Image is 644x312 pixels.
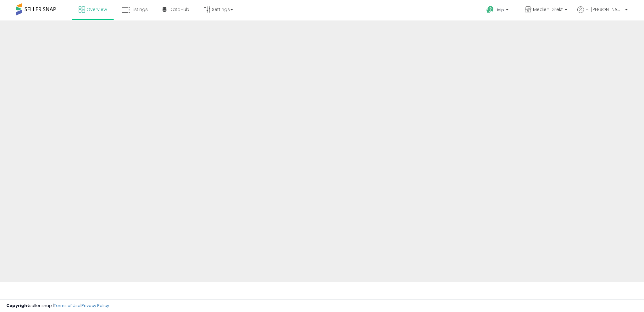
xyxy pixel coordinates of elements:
span: Overview [86,6,107,13]
span: Listings [131,6,148,13]
span: Medien Direkt [533,6,563,13]
a: Help [481,1,515,20]
a: Hi [PERSON_NAME] [577,6,628,20]
span: Help [496,7,504,13]
i: Get Help [486,6,494,14]
span: Hi [PERSON_NAME] [586,6,623,13]
span: DataHub [169,6,189,13]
